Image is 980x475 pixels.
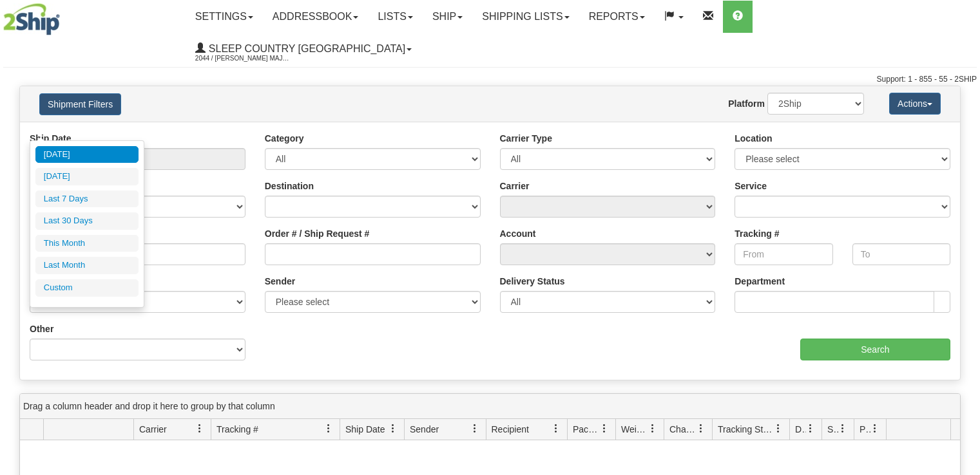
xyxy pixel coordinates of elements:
[464,418,486,440] a: Sender filter column settings
[800,418,821,440] a: Delivery Status filter column settings
[410,423,439,436] span: Sender
[35,191,139,208] li: Last 7 Days
[382,418,404,440] a: Ship Date filter column settings
[265,180,314,192] label: Destination
[500,227,536,240] label: Account
[39,93,121,115] button: Shipment Filters
[500,275,565,288] label: Delivery Status
[735,227,779,240] label: Tracking #
[35,235,139,252] li: This Month
[35,168,139,185] li: [DATE]
[573,423,600,436] span: Packages
[423,1,472,33] a: Ship
[35,146,139,163] li: [DATE]
[795,423,806,436] span: Delivery Status
[800,339,950,360] input: Search
[832,418,854,440] a: Shipment Issues filter column settings
[35,279,139,297] li: Custom
[864,418,886,440] a: Pickup Status filter column settings
[690,418,712,440] a: Charge filter column settings
[139,423,167,436] span: Carrier
[669,423,697,436] span: Charge
[216,423,258,436] span: Tracking #
[500,180,530,192] label: Carrier
[30,132,72,145] label: Ship Date
[579,1,655,33] a: Reports
[642,418,664,440] a: Weight filter column settings
[368,1,422,33] a: Lists
[472,1,579,33] a: Shipping lists
[345,423,385,436] span: Ship Date
[735,132,772,145] label: Location
[35,212,139,230] li: Last 30 Days
[20,394,960,419] div: grid grouping header
[735,275,785,288] label: Department
[3,74,977,85] div: Support: 1 - 855 - 55 - 2SHIP
[621,423,648,436] span: Weight
[852,243,950,265] input: To
[30,322,53,335] label: Other
[827,423,838,436] span: Shipment Issues
[3,3,60,35] img: logo2044.jpg
[492,423,529,436] span: Recipient
[265,275,295,288] label: Sender
[735,180,767,192] label: Service
[728,97,765,110] label: Platform
[263,1,369,33] a: Addressbook
[545,418,567,440] a: Recipient filter column settings
[500,132,552,145] label: Carrier Type
[889,93,941,115] button: Actions
[186,33,421,65] a: Sleep Country [GEOGRAPHIC_DATA] 2044 / [PERSON_NAME] Major [PERSON_NAME]
[950,172,979,303] iframe: chat widget
[35,257,139,274] li: Last Month
[186,1,263,33] a: Settings
[195,52,292,65] span: 2044 / [PERSON_NAME] Major [PERSON_NAME]
[718,423,774,436] span: Tracking Status
[860,423,870,436] span: Pickup Status
[593,418,615,440] a: Packages filter column settings
[318,418,340,440] a: Tracking # filter column settings
[206,43,405,54] span: Sleep Country [GEOGRAPHIC_DATA]
[189,418,211,440] a: Carrier filter column settings
[265,132,304,145] label: Category
[265,227,370,240] label: Order # / Ship Request #
[767,418,789,440] a: Tracking Status filter column settings
[735,243,832,265] input: From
